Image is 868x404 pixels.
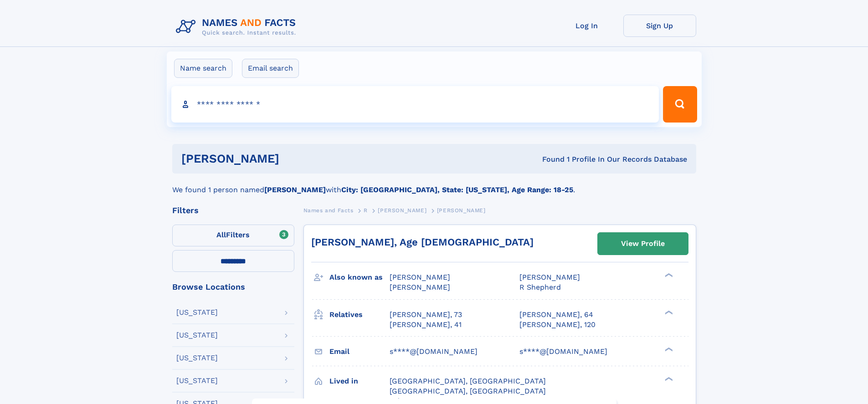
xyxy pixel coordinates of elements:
[242,59,299,78] label: Email search
[519,273,580,281] span: [PERSON_NAME]
[663,346,673,352] div: ❯
[264,185,326,194] b: [PERSON_NAME]
[663,86,697,123] button: Search Button
[364,205,368,216] a: R
[378,207,426,214] span: [PERSON_NAME]
[663,309,673,315] div: ❯
[181,153,411,164] h1: [PERSON_NAME]
[390,320,462,330] a: [PERSON_NAME], 41
[364,207,368,214] span: R
[663,376,673,382] div: ❯
[174,59,232,78] label: Name search
[172,225,294,246] label: Filters
[550,15,623,37] a: Log In
[172,15,303,39] img: Logo Names and Facts
[311,236,534,248] a: [PERSON_NAME], Age [DEMOGRAPHIC_DATA]
[519,320,596,330] a: [PERSON_NAME], 120
[598,233,688,255] a: View Profile
[216,230,226,239] span: All
[172,174,696,195] div: We found 1 person named with .
[390,377,546,385] span: [GEOGRAPHIC_DATA], [GEOGRAPHIC_DATA]
[303,205,354,216] a: Names and Facts
[176,354,218,362] div: [US_STATE]
[176,309,218,316] div: [US_STATE]
[378,205,426,216] a: [PERSON_NAME]
[623,15,696,37] a: Sign Up
[176,332,218,339] div: [US_STATE]
[176,377,218,384] div: [US_STATE]
[390,273,450,281] span: [PERSON_NAME]
[621,233,665,254] div: View Profile
[329,373,390,389] h3: Lived in
[329,307,390,322] h3: Relatives
[390,310,462,320] a: [PERSON_NAME], 73
[341,185,573,194] b: City: [GEOGRAPHIC_DATA], State: [US_STATE], Age Range: 18-25
[390,387,546,395] span: [GEOGRAPHIC_DATA], [GEOGRAPHIC_DATA]
[519,283,561,291] span: R Shepherd
[171,86,659,123] input: search input
[437,207,486,214] span: [PERSON_NAME]
[329,344,390,359] h3: Email
[172,283,294,291] div: Browse Locations
[390,283,450,291] span: [PERSON_NAME]
[663,272,673,278] div: ❯
[519,310,593,320] a: [PERSON_NAME], 64
[329,270,390,285] h3: Also known as
[172,206,294,215] div: Filters
[411,154,687,164] div: Found 1 Profile In Our Records Database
